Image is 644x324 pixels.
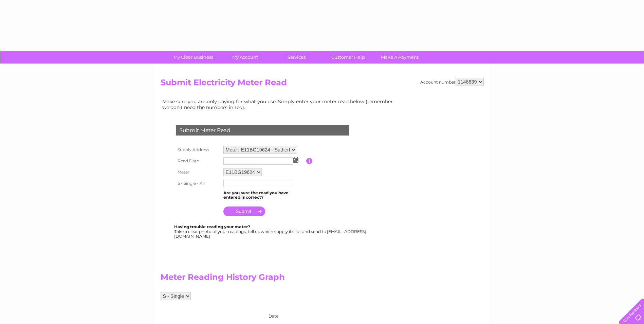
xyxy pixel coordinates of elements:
a: My Clear Business [165,51,221,64]
h2: Meter Reading History Graph [161,272,398,285]
h2: Submit Electricity Meter Read [161,78,484,91]
div: Submit Meter Read [176,125,349,136]
input: Information [306,158,313,164]
div: Account number [420,78,484,86]
a: Make A Payment [372,51,428,64]
a: My Account [217,51,273,64]
th: Supply Address [174,144,222,156]
input: Submit [223,206,265,216]
img: ... [293,157,298,163]
td: Make sure you are only paying for what you use. Simply enter your meter read below (remember we d... [161,97,398,111]
a: Services [269,51,325,64]
th: Meter [174,166,222,178]
b: Having trouble reading your meter? [174,224,250,229]
td: Are you sure the read you have entered is correct? [222,189,306,202]
div: Take a clear photo of your readings, tell us which supply it's for and send to [EMAIL_ADDRESS][DO... [174,224,367,238]
a: Customer Help [320,51,376,64]
th: Read Date [174,156,222,166]
th: S - Single - All [174,178,222,189]
div: Date [161,307,398,319]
